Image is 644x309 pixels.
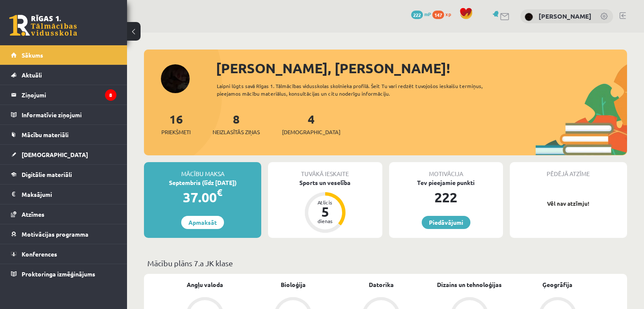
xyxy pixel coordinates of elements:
span: € [217,186,222,199]
div: [PERSON_NAME], [PERSON_NAME]! [216,58,627,78]
span: Atzīmes [22,210,44,218]
div: Mācību maksa [144,162,261,178]
span: Sākums [22,51,43,59]
a: Rīgas 1. Tālmācības vidusskola [9,15,77,36]
legend: Maksājumi [22,185,116,204]
div: Sports un veselība [268,178,382,187]
a: [DEMOGRAPHIC_DATA] [11,145,116,164]
div: 37.00 [144,187,261,207]
img: Linda Rutka [525,13,533,21]
p: Vēl nav atzīmju! [514,199,623,208]
a: Ģeogrāfija [542,280,572,289]
a: Aktuāli [11,65,116,85]
span: Priekšmeti [161,128,191,136]
a: Angļu valoda [187,280,223,289]
a: Maksājumi [11,185,116,204]
span: 147 [432,11,444,19]
a: Sports un veselība Atlicis 5 dienas [268,178,382,234]
legend: Informatīvie ziņojumi [22,105,116,124]
p: Mācību plāns 7.a JK klase [147,257,624,269]
a: 4[DEMOGRAPHIC_DATA] [282,111,340,136]
span: [DEMOGRAPHIC_DATA] [282,128,340,136]
a: 8Neizlasītās ziņas [213,111,260,136]
i: 8 [105,89,116,101]
a: Piedāvājumi [422,216,470,229]
a: Apmaksāt [181,216,224,229]
span: xp [445,11,451,17]
a: Sākums [11,45,116,65]
div: Atlicis [312,200,338,205]
a: [PERSON_NAME] [539,12,591,20]
span: Mācību materiāli [22,131,69,138]
a: Datorika [369,280,394,289]
a: Proktoringa izmēģinājums [11,264,116,284]
div: Laipni lūgts savā Rīgas 1. Tālmācības vidusskolas skolnieka profilā. Šeit Tu vari redzēt tuvojošo... [217,82,507,97]
a: Konferences [11,244,116,264]
span: Motivācijas programma [22,230,88,238]
span: Neizlasītās ziņas [213,128,260,136]
div: 222 [389,187,503,207]
div: Tev pieejamie punkti [389,178,503,187]
div: dienas [312,218,338,223]
a: Dizains un tehnoloģijas [437,280,502,289]
a: Digitālie materiāli [11,165,116,184]
div: Septembris (līdz [DATE]) [144,178,261,187]
span: Aktuāli [22,71,42,79]
a: Ziņojumi8 [11,85,116,105]
span: 222 [411,11,423,19]
span: Proktoringa izmēģinājums [22,270,95,278]
a: Mācību materiāli [11,125,116,144]
div: Pēdējā atzīme [510,162,627,178]
a: 147 xp [432,11,455,17]
a: 16Priekšmeti [161,111,191,136]
div: Tuvākā ieskaite [268,162,382,178]
a: Atzīmes [11,204,116,224]
div: 5 [312,205,338,218]
a: Motivācijas programma [11,224,116,244]
span: Konferences [22,250,57,258]
div: Motivācija [389,162,503,178]
legend: Ziņojumi [22,85,116,105]
a: Bioloģija [281,280,306,289]
a: Informatīvie ziņojumi [11,105,116,124]
span: [DEMOGRAPHIC_DATA] [22,151,88,158]
span: Digitālie materiāli [22,171,72,178]
span: mP [424,11,431,17]
a: 222 mP [411,11,431,17]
